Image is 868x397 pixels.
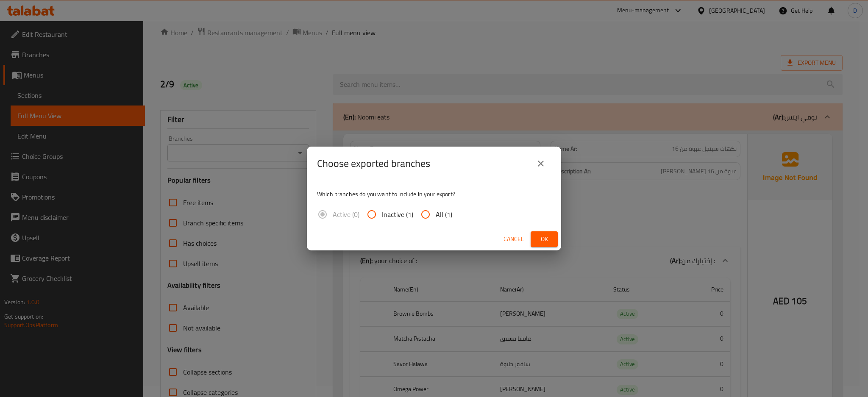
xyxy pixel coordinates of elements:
button: Ok [531,231,558,247]
h2: Choose exported branches [317,157,430,170]
span: Active (0) [333,209,359,219]
button: close [531,153,551,174]
span: Inactive (1) [382,209,413,219]
span: All (1) [436,209,452,219]
span: Cancel [504,234,524,244]
button: Cancel [500,231,527,247]
p: Which branches do you want to include in your export? [317,190,551,198]
span: Ok [537,234,551,244]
